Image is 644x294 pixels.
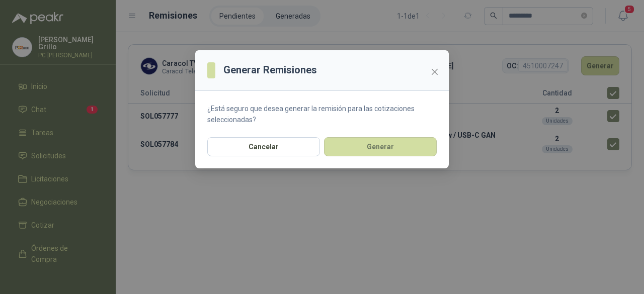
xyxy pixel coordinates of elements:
[207,137,320,156] button: Cancelar
[427,64,443,80] button: Close
[223,62,317,78] h3: Generar Remisiones
[207,103,437,125] p: ¿Está seguro que desea generar la remisión para las cotizaciones seleccionadas?
[431,68,439,76] span: close
[324,137,437,156] button: Generar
